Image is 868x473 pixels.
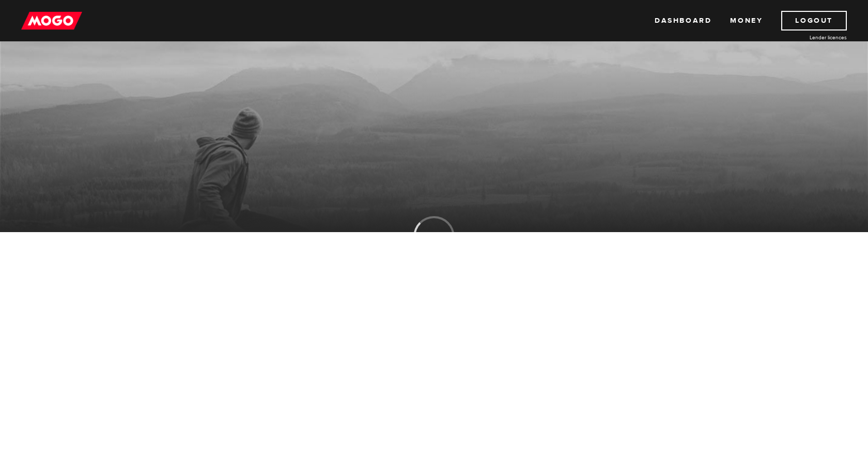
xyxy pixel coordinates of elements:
[21,11,82,30] img: mogo_logo-11ee424be714fa7cbb0f0f49df9e16ec.png
[781,11,847,30] a: Logout
[655,11,711,30] a: Dashboard
[111,68,757,90] h1: MogoMoney
[730,11,763,30] a: Money
[769,34,847,41] a: Lender licences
